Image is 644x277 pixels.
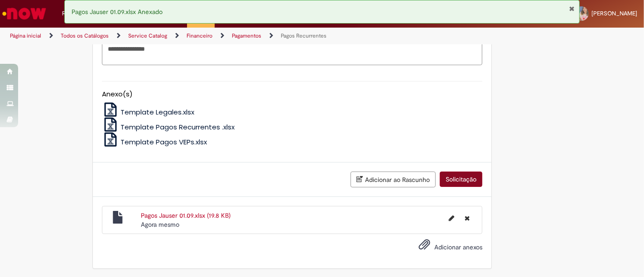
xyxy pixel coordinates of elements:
a: Página inicial [10,32,41,39]
button: Fechar Notificação [569,5,575,12]
span: Agora mesmo [141,220,179,229]
button: Excluir Pagos Jauser 01.09.xlsx [459,211,475,225]
a: Pagos Recurrentes [281,32,327,39]
span: [PERSON_NAME] [591,10,637,17]
textarea: Descrição [102,41,482,65]
span: Requisições [62,9,94,18]
time: 29/08/2025 11:13:59 [141,220,179,229]
h5: Anexo(s) [102,91,482,98]
ul: Trilhas de página [7,28,423,44]
span: Adicionar anexos [434,243,482,251]
a: Template Pagos VEPs.xlsx [102,137,207,147]
a: Financeiro [187,32,212,39]
a: Service Catalog [128,32,167,39]
button: Adicionar ao Rascunho [351,172,436,187]
span: Template Legales.xlsx [120,107,194,117]
img: ServiceNow [1,5,48,23]
a: Template Pagos Recurrentes .xlsx [102,122,235,132]
button: Adicionar anexos [416,236,433,257]
a: Todos os Catálogos [61,32,109,39]
span: Pagos Jauser 01.09.xlsx Anexado [72,8,163,16]
span: Template Pagos VEPs.xlsx [120,137,207,147]
a: Pagamentos [232,32,261,39]
a: Pagos Jauser 01.09.xlsx (19.8 KB) [141,211,231,220]
a: Template Legales.xlsx [102,107,195,117]
span: Template Pagos Recurrentes .xlsx [120,122,235,132]
button: Editar nome de arquivo Pagos Jauser 01.09.xlsx [443,211,460,225]
button: Solicitação [440,172,482,187]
